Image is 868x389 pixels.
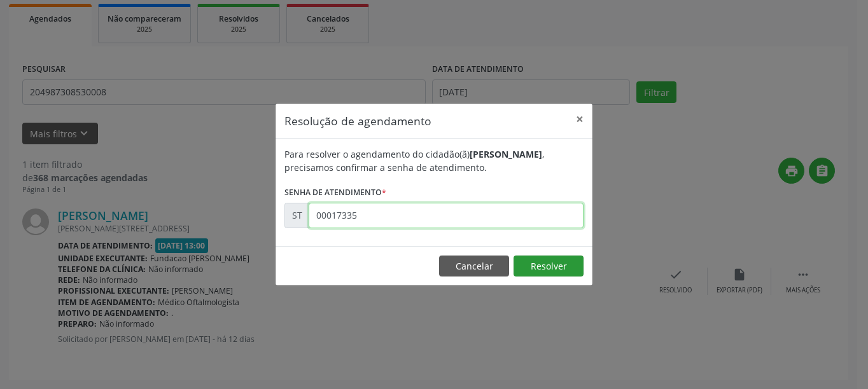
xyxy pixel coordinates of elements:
[567,104,592,135] button: Close
[284,147,584,174] div: Para resolver o agendamento do cidadão(ã) , precisamos confirmar a senha de atendimento.
[439,256,509,277] button: Cancelar
[284,203,309,228] div: ST
[470,148,542,160] b: [PERSON_NAME]
[514,256,584,277] button: Resolver
[284,183,386,203] label: Senha de atendimento
[284,113,431,129] h5: Resolução de agendamento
